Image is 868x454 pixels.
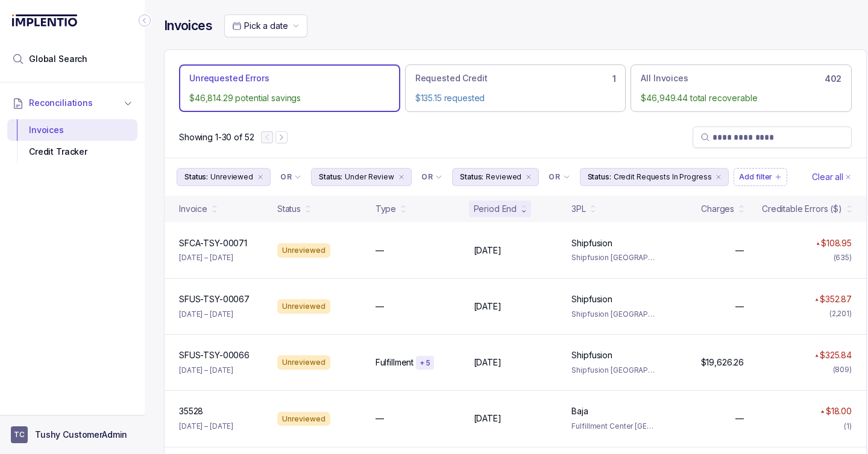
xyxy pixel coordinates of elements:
[417,169,447,185] button: Filter Chip Connector undefined
[571,293,612,305] p: Shipfusion
[815,354,819,357] img: red pointer upwards
[816,242,820,245] img: red pointer upwards
[415,92,616,104] p: $135.15 requested
[179,131,254,143] div: Remaining page entries
[580,168,729,186] button: Filter Chip Credit Requests In Progress
[420,358,430,368] p: + 5
[735,300,744,313] p: —
[277,243,330,258] div: Unreviewed
[179,364,233,376] p: [DATE] – [DATE]
[571,252,655,264] p: Shipfusion [GEOGRAPHIC_DATA]
[739,171,772,183] p: Add filter
[17,119,128,141] div: Invoices
[820,293,852,305] p: $352.87
[821,237,852,249] p: $108.95
[820,410,824,413] img: red pointer upwards
[571,405,588,417] p: Baja
[11,426,134,443] button: User initialsTushy CustomerAdmin
[844,420,852,432] div: (1)
[35,429,127,441] p: Tushy CustomerAdmin
[224,14,307,37] button: Date Range Picker
[210,171,253,183] p: Unreviewed
[345,171,394,183] p: Under Review
[421,172,433,182] p: OR
[179,64,852,112] ul: Action Tab Group
[810,168,854,186] button: Clear Filters
[820,349,852,361] p: $325.84
[544,169,574,185] button: Filter Chip Connector undefined
[571,349,612,361] p: Shipfusion
[319,171,342,183] p: Status:
[29,53,87,65] span: Global Search
[734,168,787,186] button: Filter Chip Add filter
[829,308,852,320] div: (2,201)
[179,308,233,320] p: [DATE] – [DATE]
[17,141,128,163] div: Credit Tracker
[735,244,744,257] p: —
[179,293,250,305] p: SFUS-TSY-00067
[571,364,655,376] p: Shipfusion [GEOGRAPHIC_DATA], Shipfusion [GEOGRAPHIC_DATA]
[280,172,301,182] li: Filter Chip Connector undefined
[177,168,271,186] button: Filter Chip Unreviewed
[179,405,203,417] p: 35528
[460,171,483,183] p: Status:
[137,13,152,28] div: Collapse Icon
[277,299,330,314] div: Unreviewed
[184,171,208,183] p: Status:
[376,412,384,424] p: —
[834,252,852,264] div: (635)
[571,308,655,320] p: Shipfusion [GEOGRAPHIC_DATA], Shipfusion [GEOGRAPHIC_DATA]
[641,92,841,104] p: $46,949.44 total recoverable
[524,172,533,182] div: remove content
[277,203,301,215] div: Status
[177,168,810,186] ul: Filter Group
[376,203,396,215] div: Type
[474,203,517,215] div: Period End
[588,171,611,183] p: Status:
[549,172,560,182] p: OR
[232,20,288,32] search: Date Range Picker
[474,412,502,424] p: [DATE]
[275,131,288,143] button: Next Page
[376,300,384,313] p: —
[486,171,521,183] p: Reviewed
[179,420,233,432] p: [DATE] – [DATE]
[179,237,247,249] p: SFCA-TSY-00071
[735,412,744,424] p: —
[11,426,28,443] span: User initials
[474,300,502,313] p: [DATE]
[812,171,843,183] p: Clear all
[612,74,616,84] h6: 1
[256,172,265,182] div: remove content
[311,168,412,186] button: Filter Chip Under Review
[244,20,288,31] span: Pick a date
[280,172,292,182] p: OR
[571,420,655,432] p: Fulfillment Center [GEOGRAPHIC_DATA] / [US_STATE], [US_STATE]-Wholesale / [US_STATE]-Wholesale
[571,237,612,249] p: Shipfusion
[762,203,842,215] div: Creditable Errors ($)
[277,412,330,426] div: Unreviewed
[277,355,330,370] div: Unreviewed
[179,349,250,361] p: SFUS-TSY-00066
[29,97,93,109] span: Reconciliations
[825,74,841,84] h6: 402
[376,244,384,257] p: —
[614,171,712,183] p: Credit Requests In Progress
[826,405,852,417] p: $18.00
[376,356,414,368] p: Fulfillment
[397,172,406,182] div: remove content
[571,203,586,215] div: 3PL
[275,169,306,185] button: Filter Chip Connector undefined
[549,172,570,182] li: Filter Chip Connector undefined
[641,72,688,84] p: All Invoices
[815,298,819,301] img: red pointer upwards
[415,72,488,84] p: Requested Credit
[189,72,269,84] p: Unrequested Errors
[452,168,539,186] button: Filter Chip Reviewed
[474,244,502,257] p: [DATE]
[7,90,137,116] button: Reconciliations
